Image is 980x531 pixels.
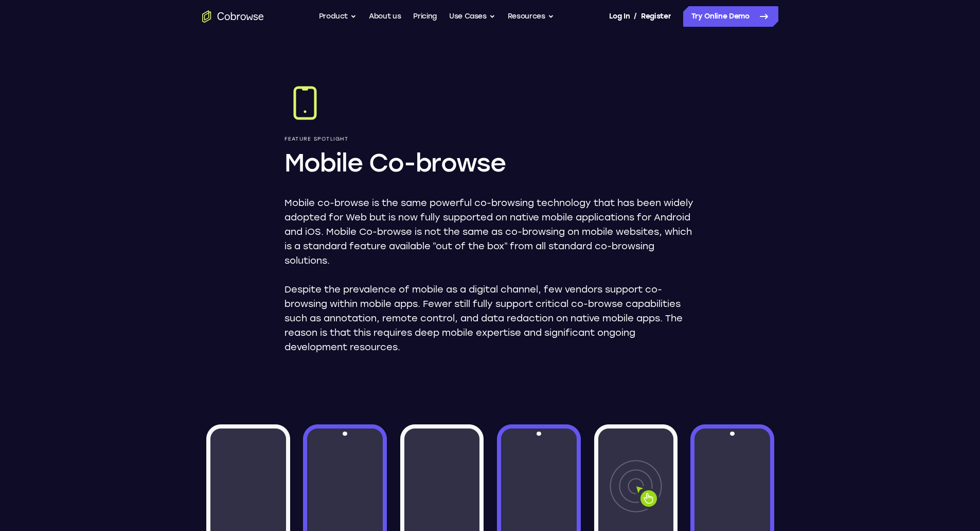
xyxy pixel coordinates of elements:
[641,6,671,27] a: Register
[609,6,630,27] a: Log In
[284,282,696,354] p: Despite the prevalence of mobile as a digital channel, few vendors support co-browsing within mob...
[369,6,401,27] a: About us
[413,6,437,27] a: Pricing
[634,10,637,23] span: /
[683,6,778,27] a: Try Online Demo
[508,6,554,27] button: Resources
[284,196,696,268] p: Mobile co-browse is the same powerful co-browsing technology that has been widely adopted for Web...
[449,6,495,27] button: Use Cases
[202,10,264,23] a: Go to the home page
[284,136,696,142] p: Feature Spotlight
[284,146,696,179] h1: Mobile Co-browse
[284,82,326,124] img: Mobile Co-browse
[319,6,357,27] button: Product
